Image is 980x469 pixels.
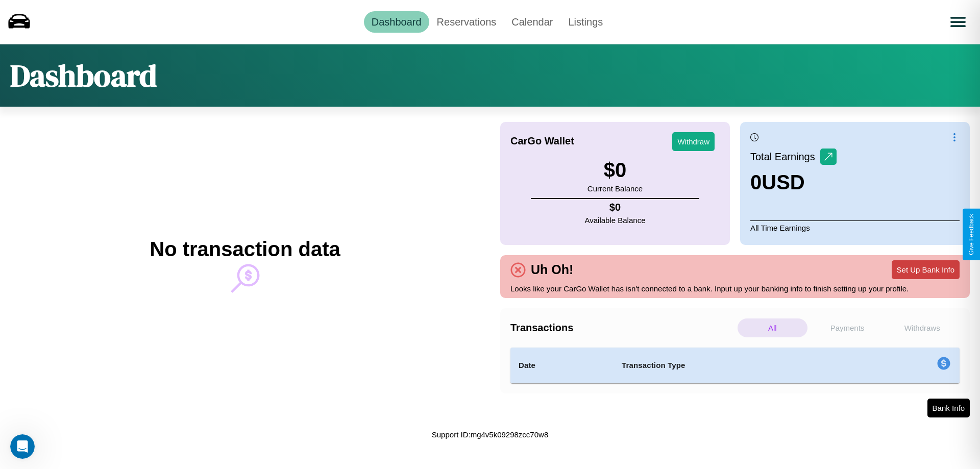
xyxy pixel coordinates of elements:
[587,159,643,182] h3: $ 0
[587,182,643,195] p: Current Balance
[429,11,504,33] a: Reservations
[738,318,807,337] p: All
[892,260,960,279] button: Set Up Bank Info
[927,399,970,417] button: Bank Info
[750,220,960,235] p: All Time Earnings
[519,359,605,372] h4: Date
[944,8,972,36] button: Open menu
[887,318,957,337] p: Withdraws
[750,147,820,166] p: Total Earnings
[364,11,429,33] a: Dashboard
[968,214,975,255] div: Give Feedback
[585,202,646,213] h4: $ 0
[432,428,548,441] p: Support ID: mg4v5k09298zcc70w8
[150,238,340,261] h2: No transaction data
[10,55,157,96] h1: Dashboard
[510,135,574,147] h4: CarGo Wallet
[510,282,960,295] p: Looks like your CarGo Wallet has isn't connected to a bank. Input up your banking info to finish ...
[813,318,883,337] p: Payments
[622,359,853,372] h4: Transaction Type
[10,434,35,459] iframe: Intercom live chat
[526,262,578,277] h4: Uh Oh!
[585,213,646,227] p: Available Balance
[510,348,960,383] table: simple table
[510,322,735,334] h4: Transactions
[750,171,837,194] h3: 0 USD
[560,11,610,33] a: Listings
[504,11,560,33] a: Calendar
[672,132,715,151] button: Withdraw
